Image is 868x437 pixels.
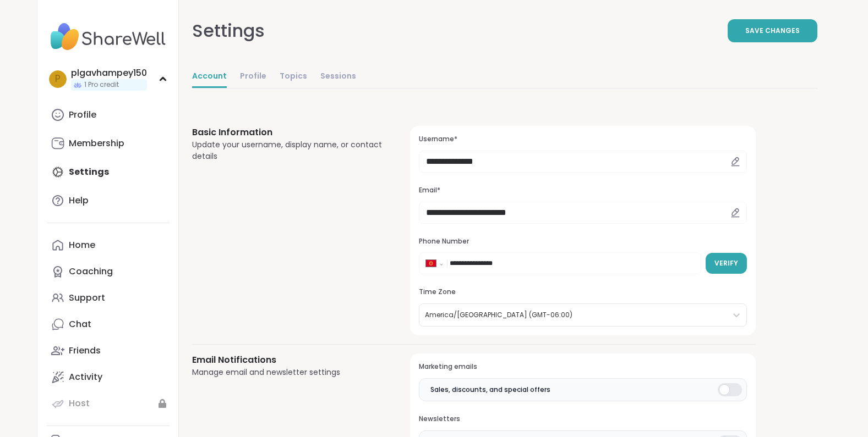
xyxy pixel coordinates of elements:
a: Account [192,66,227,88]
div: plgavhampey150 [71,67,147,79]
div: Chat [69,318,91,330]
div: Coaching [69,265,113,278]
img: ShareWell Nav Logo [47,18,170,56]
a: Membership [47,130,170,157]
h3: Time Zone [419,287,746,297]
a: Sessions [320,66,356,88]
h3: Phone Number [419,237,746,246]
span: Sales, discounts, and special offers [430,385,550,395]
span: 1 Pro credit [84,80,119,90]
a: Friends [47,338,170,364]
div: Support [69,292,105,304]
span: Verify [714,258,738,268]
div: Profile [69,109,96,121]
div: Home [69,239,95,251]
h3: Basic Information [192,126,384,139]
a: Help [47,187,170,214]
div: Help [69,195,89,207]
div: Update your username, display name, or contact details [192,139,384,162]
a: Topics [280,66,307,88]
div: Host [69,397,90,410]
div: Membership [69,137,124,150]
h3: Email* [419,186,746,195]
button: Save Changes [728,19,817,42]
h3: Marketing emails [419,362,746,372]
div: Settings [192,18,265,44]
a: Profile [240,66,266,88]
h3: Newsletters [419,414,746,424]
a: Activity [47,364,170,390]
span: Save Changes [745,26,800,36]
a: Coaching [47,258,170,285]
div: Friends [69,345,101,357]
h3: Username* [419,135,746,144]
div: Activity [69,371,102,383]
div: Manage email and newsletter settings [192,367,384,378]
a: Home [47,232,170,258]
button: Verify [706,253,747,274]
a: Host [47,390,170,417]
a: Support [47,285,170,311]
a: Chat [47,311,170,338]
h3: Email Notifications [192,353,384,367]
a: Profile [47,102,170,128]
span: p [55,72,61,86]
